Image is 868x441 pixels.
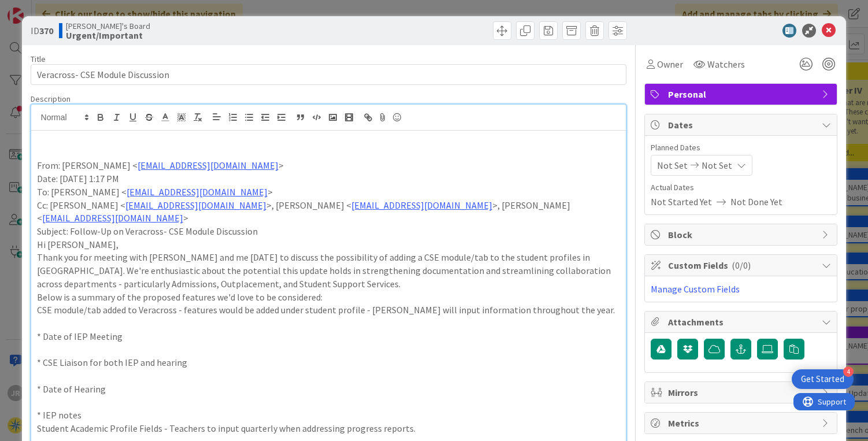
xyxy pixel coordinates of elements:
[801,373,844,385] div: Get Started
[138,160,279,171] a: [EMAIL_ADDRESS][DOMAIN_NAME]
[707,57,745,71] span: Watchers
[668,315,816,329] span: Attachments
[42,212,183,224] a: [EMAIL_ADDRESS][DOMAIN_NAME]
[668,228,816,242] span: Block
[651,283,740,295] a: Manage Custom Fields
[792,369,854,389] div: Open Get Started checklist, remaining modules: 4
[668,87,816,101] span: Personal
[668,386,816,399] span: Mirrors
[351,199,492,211] a: [EMAIL_ADDRESS][DOMAIN_NAME]
[668,118,816,132] span: Dates
[37,356,621,369] p: * CSE Liaison for both IEP and hearing
[730,195,782,209] span: Not Done Yet
[37,172,621,186] p: Date: [DATE] 1:17 PM
[31,24,53,38] span: ID
[843,366,854,377] div: 4
[37,330,621,343] p: * Date of IEP Meeting
[66,31,150,40] b: Urgent/Important
[39,25,53,36] b: 370
[31,54,46,64] label: Title
[732,260,751,271] span: ( 0/0 )
[702,158,732,172] span: Not Set
[668,258,816,272] span: Custom Fields
[37,291,621,304] p: Below is a summary of the proposed features we'd love to be considered:
[651,142,831,154] span: Planned Dates
[31,94,71,104] span: Description
[24,2,53,16] span: Support
[37,186,621,199] p: To: [PERSON_NAME] < >
[37,159,621,172] p: From: [PERSON_NAME] < >
[37,251,621,290] p: Thank you for meeting with [PERSON_NAME] and me [DATE] to discuss the possibility of adding a CSE...
[37,422,621,435] p: Student Academic Profile Fields - Teachers to input quarterly when addressing progress reports.
[651,195,712,209] span: Not Started Yet
[657,57,683,71] span: Owner
[125,199,266,211] a: [EMAIL_ADDRESS][DOMAIN_NAME]
[668,416,816,430] span: Metrics
[37,303,621,317] p: CSE module/tab added to Veracross - features would be added under student profile - [PERSON_NAME]...
[31,64,627,85] input: type card name here...
[37,409,621,422] p: * IEP notes
[37,238,621,251] p: Hi [PERSON_NAME],
[37,225,621,238] p: Subject: Follow-Up on Veracross- CSE Module Discussion
[37,383,621,396] p: * Date of Hearing
[37,199,621,225] p: Cc: [PERSON_NAME] < >, [PERSON_NAME] < >, [PERSON_NAME] < >
[127,186,268,198] a: [EMAIL_ADDRESS][DOMAIN_NAME]
[651,181,831,194] span: Actual Dates
[66,21,150,31] span: [PERSON_NAME]'s Board
[657,158,688,172] span: Not Set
